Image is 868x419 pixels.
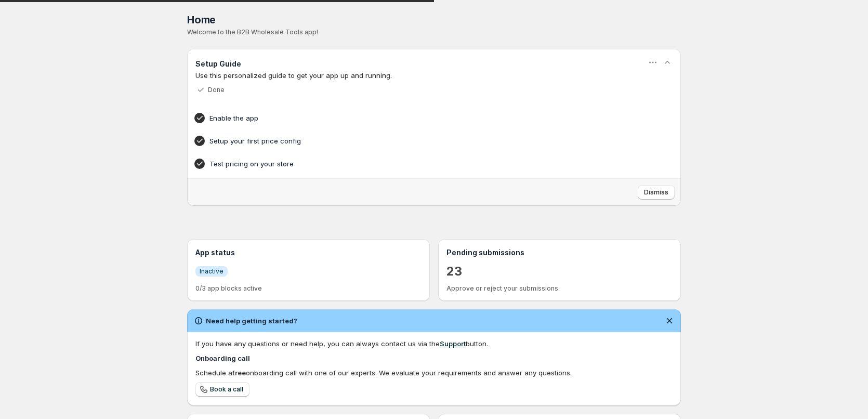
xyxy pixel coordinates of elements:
button: Dismiss [638,185,675,200]
p: 0/3 app blocks active [195,284,422,293]
span: Dismiss [644,188,668,197]
p: Done [208,86,225,94]
h4: Setup your first price config [209,136,626,146]
h4: Onboarding call [195,353,673,363]
h4: Enable the app [209,113,626,123]
span: Book a call [210,385,243,394]
h2: Need help getting started? [206,316,297,326]
a: InfoInactive [195,266,228,277]
h3: Setup Guide [195,59,241,69]
p: Approve or reject your submissions [446,284,673,293]
a: Support [440,339,466,348]
span: Inactive [200,267,223,276]
a: 23 [446,263,462,280]
div: If you have any questions or need help, you can always contact us via the button. [195,338,673,349]
button: Dismiss notification [662,313,677,328]
h3: App status [195,247,422,258]
h4: Test pricing on your store [209,159,626,169]
p: Welcome to the B2B Wholesale Tools app! [187,28,681,36]
span: Home [187,14,216,26]
p: Use this personalized guide to get your app up and running. [195,70,673,81]
div: Schedule a onboarding call with one of our experts. We evaluate your requirements and answer any ... [195,368,673,378]
h3: Pending submissions [446,247,673,258]
b: free [232,369,246,377]
a: Book a call [195,382,249,397]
